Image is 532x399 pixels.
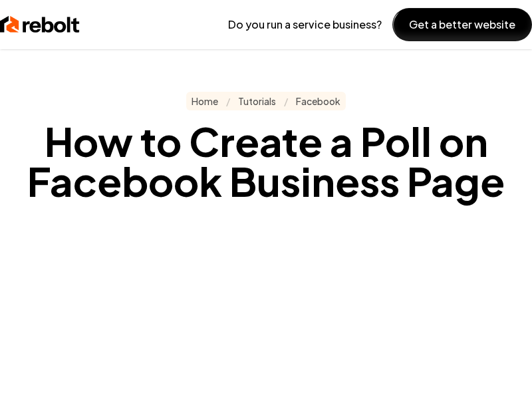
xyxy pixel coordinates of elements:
a: Tutorials [238,94,276,108]
span: / [284,94,288,108]
a: Facebook [296,94,340,108]
button: Get a better website [392,8,532,41]
span: / [226,94,230,108]
p: Do you run a service business? [228,17,382,33]
h1: How to Create a Poll on Facebook Business Page [11,121,521,201]
a: Home [192,94,218,108]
